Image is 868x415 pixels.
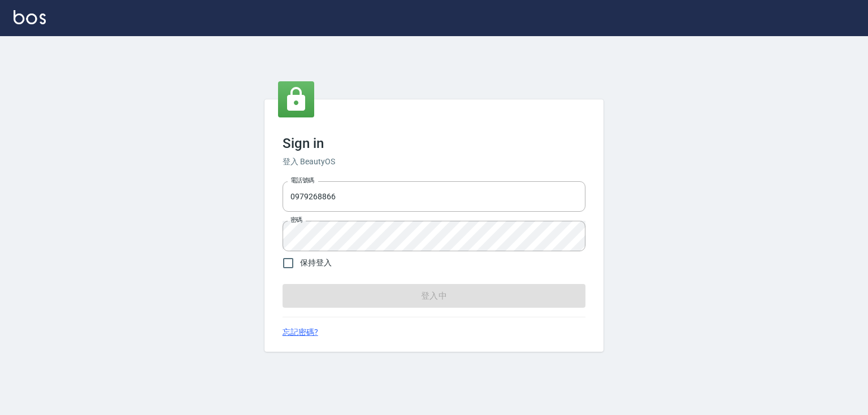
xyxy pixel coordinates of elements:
[283,136,585,151] h3: Sign in
[290,176,314,185] label: 電話號碼
[290,216,302,224] label: 密碼
[14,10,46,24] img: Logo
[283,156,585,168] h6: 登入 BeautyOS
[283,326,318,338] a: 忘記密碼?
[300,257,332,269] span: 保持登入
